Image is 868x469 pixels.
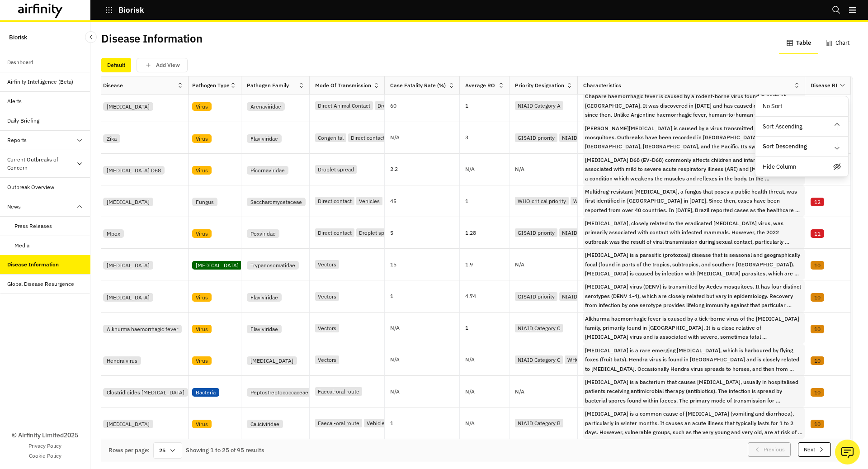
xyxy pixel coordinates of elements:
[390,228,459,237] p: 5
[515,419,563,427] div: NIAID Category B
[101,32,203,45] h2: Disease Information
[118,6,144,14] p: Biorisk
[585,251,802,304] p: [MEDICAL_DATA] is a parasitic (protozoal) disease that is seasonal and geographically focal (foun...
[247,81,289,90] div: Pathogen Family
[565,355,601,364] div: WHO priority
[315,101,373,110] div: Direct Animal Contact
[7,183,54,191] div: Outbreak Overview
[315,387,362,396] div: Faecal-oral route
[465,357,475,362] p: N/A
[811,388,824,397] div: 10
[798,442,831,457] button: Next
[585,156,800,237] p: [MEDICAL_DATA] D68 (EV-D68) commonly affects children and infants and is associated with mild to ...
[515,166,524,172] p: N/A
[192,356,212,365] div: Virus
[103,134,120,143] div: Zika
[7,117,39,125] div: Daily Briefing
[103,356,141,365] div: Hendra virus
[105,2,144,18] button: Biorisk
[315,292,339,301] div: Vectors
[315,355,339,364] div: Vectors
[755,137,848,157] div: Sort Descending
[585,283,802,355] p: [MEDICAL_DATA] virus (DENV) is transmitted by Aedes mosquitoes. It has four distinct serotypes (D...
[390,135,400,140] p: N/A
[585,220,800,291] p: [MEDICAL_DATA], closely related to the eradicated [MEDICAL_DATA] virus, was primarily associated ...
[7,203,21,211] div: News
[515,262,524,267] p: N/A
[356,228,398,237] div: Droplet spread
[515,228,557,237] div: GISAID priority
[465,323,509,332] p: 1
[247,388,312,397] div: Peptostreptococcaceae
[585,93,802,137] p: Chapare haemorrhagic fever is caused by a rodent-borne virus found in parts of [GEOGRAPHIC_DATA]....
[315,260,339,269] div: Vectors
[390,357,400,362] p: N/A
[755,157,848,177] div: Hide Column
[9,29,27,46] p: Biorisk
[571,197,607,205] div: WHO priority
[585,379,800,422] p: [MEDICAL_DATA] is a bacterium that causes [MEDICAL_DATA], usually in hospitalised patients receiv...
[585,282,803,310] span: Dengue fever virus (DENV) is transmitted by Aedes mosquitoes. It has four distinct serotypes (DEN...
[585,347,801,409] p: [MEDICAL_DATA] is a rare emerging [MEDICAL_DATA], which is harboured by flying foxes (fruit bats)...
[101,58,131,72] div: Default
[192,420,212,428] div: Virus
[192,198,217,206] div: Fungus
[156,62,180,68] p: Add View
[811,261,824,270] div: 10
[247,102,285,111] div: Arenaviridae
[390,81,446,90] div: Case Fatality Rate (%)
[29,452,61,460] a: Cookie Policy
[465,260,509,269] p: 1.9
[247,293,282,302] div: Flaviviridae
[465,133,509,142] p: 3
[559,292,608,301] div: NIAID Category A
[192,134,212,143] div: Virus
[585,187,803,215] span: Multidrug-resistant Candida auris, a fungus that poses a public health threat, was first identifi...
[315,197,354,205] div: Direct contact
[465,228,509,237] p: 1.28
[811,356,824,365] div: 10
[247,134,282,143] div: Flaviviridae
[755,96,848,117] div: No Sort
[247,166,288,175] div: Picornaviridae
[375,101,416,110] div: Droplet spread
[465,166,475,172] p: N/A
[390,389,400,394] p: N/A
[465,292,509,301] p: 4.74
[14,222,52,230] div: Press Releases
[390,197,459,206] p: 45
[103,81,123,90] div: Disease
[192,81,230,90] div: Pathogen Type
[559,228,608,237] div: NIAID Category A
[192,261,242,270] div: [MEDICAL_DATA]
[137,58,188,72] button: save changes
[103,261,153,270] div: [MEDICAL_DATA]
[356,197,382,205] div: Vehicles
[108,446,150,455] div: Rows per page:
[559,133,608,142] div: NIAID Category B
[779,33,818,54] button: Table
[465,421,475,426] p: N/A
[585,156,803,183] span: Enterovirus D68 (EV-D68) commonly affects children and infants and is associated with mild to sev...
[315,165,357,174] div: Droplet spread
[585,251,803,278] span: Leishmaniasis is a parasitic (protozoal) disease that is seasonal and geographically focal (found...
[818,33,857,54] button: Chart
[390,292,459,301] p: 1
[585,346,803,374] span: Hendra virus infection is a rare emerging zoonotic disease, which is harboured by flying foxes (f...
[7,261,59,269] div: Disease Information
[585,314,803,342] span: Alkhurma haemorrhagic fever is caused by a tick-borne virus of the Flavivirus family, primarily f...
[515,292,557,301] div: GISAID priority
[585,315,801,359] p: Alkhurma haemorrhagic fever is caused by a tick-borne virus of the [MEDICAL_DATA] family, primari...
[390,165,459,174] p: 2.2
[7,78,73,86] div: Airfinity Intelligence (Beta)
[390,101,459,110] p: 60
[583,81,621,90] div: Characteristics
[515,197,569,205] div: WHO critical priority
[585,124,803,152] span: Zika virus disease is caused by a virus transmitted primarily by Aedes mosquitoes. Outbreaks have...
[585,219,803,246] span: Monkeypox, closely related to the eradicated smallpox virus, was primarily associated with contac...
[811,81,838,90] div: Disease RI
[585,409,803,437] span: Norovirus is a common cause of gastroenteritis (vomiting and diarrhoea), particularly in winter m...
[585,410,802,463] p: [MEDICAL_DATA] is a common cause of [MEDICAL_DATA] (vomiting and diarrhoea), particularly in wint...
[835,440,860,464] button: Ask our analysts
[748,442,791,457] button: Previous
